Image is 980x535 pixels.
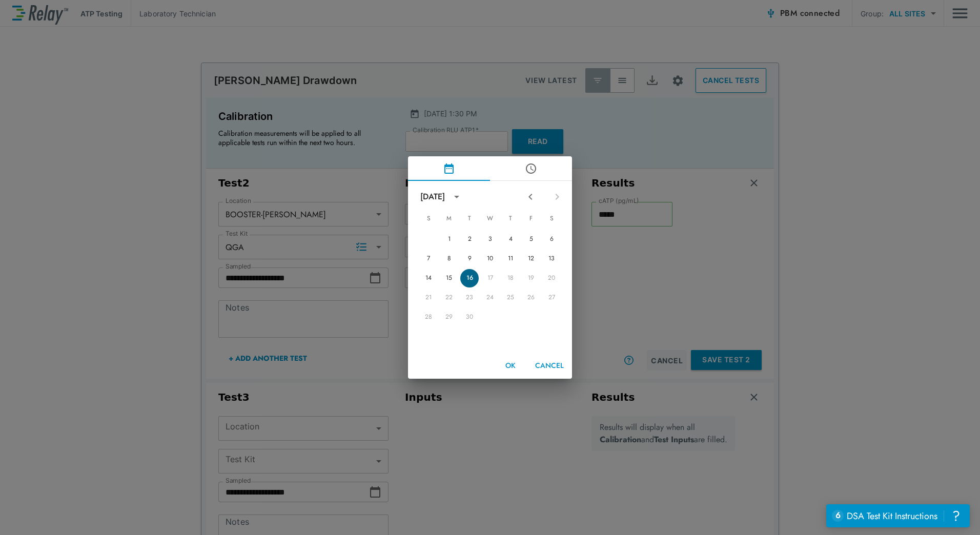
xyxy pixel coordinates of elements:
button: 13 [542,250,561,268]
span: Tuesday [460,209,479,229]
button: 6 [542,230,561,249]
button: Cancel [531,356,568,375]
button: OK [494,356,527,375]
span: Wednesday [481,209,499,229]
div: [DATE] [420,191,445,203]
button: 9 [460,250,479,268]
button: pick time [490,156,572,181]
button: 5 [522,230,540,249]
button: 4 [501,230,520,249]
button: 14 [419,269,438,287]
button: 11 [501,250,520,268]
button: 2 [460,230,479,249]
span: Thursday [501,209,520,229]
button: 12 [522,250,540,268]
button: 1 [440,230,458,249]
button: 16 [460,269,479,287]
button: calendar view is open, switch to year view [448,188,465,205]
button: 15 [440,269,458,287]
iframe: Resource center [826,504,970,527]
button: 8 [440,250,458,268]
span: Sunday [419,209,438,229]
button: 10 [481,250,499,268]
span: Saturday [542,209,561,229]
span: Monday [440,209,458,229]
button: Previous month [522,188,539,205]
button: 3 [481,230,499,249]
span: Friday [522,209,540,229]
button: 7 [419,250,438,268]
button: pick date [408,156,490,181]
